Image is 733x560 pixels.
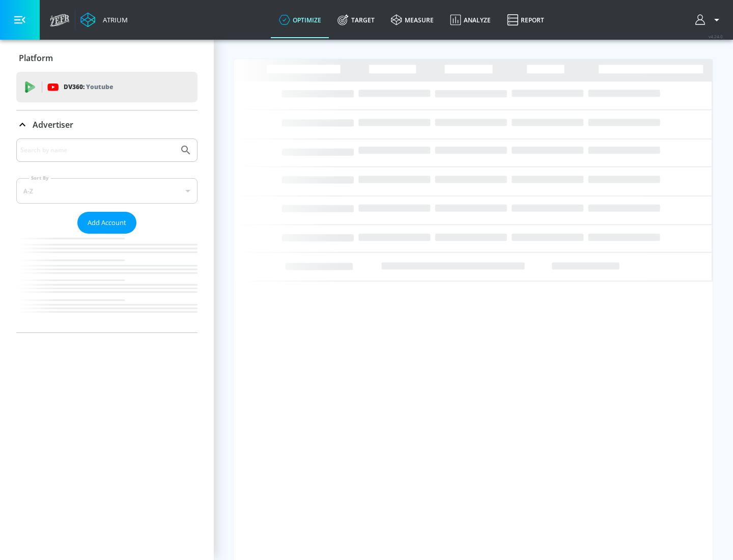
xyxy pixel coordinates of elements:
span: v 4.24.0 [709,34,723,39]
a: Atrium [80,12,128,27]
a: Target [329,2,383,38]
div: Atrium [99,15,128,24]
div: A-Z [16,178,198,204]
a: Analyze [442,2,499,38]
p: Youtube [86,81,113,92]
p: Platform [19,52,53,64]
div: Advertiser [16,138,198,332]
span: Add Account [88,217,126,229]
div: DV360: Youtube [16,72,198,102]
div: Platform [16,44,198,72]
a: optimize [271,2,329,38]
button: Add Account [77,212,136,234]
nav: list of Advertiser [16,234,198,332]
label: Sort By [29,175,51,181]
p: Advertiser [33,119,73,130]
p: DV360: [64,81,113,93]
div: Advertiser [16,110,198,139]
a: measure [383,2,442,38]
a: Report [499,2,552,38]
input: Search by name [20,144,175,157]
